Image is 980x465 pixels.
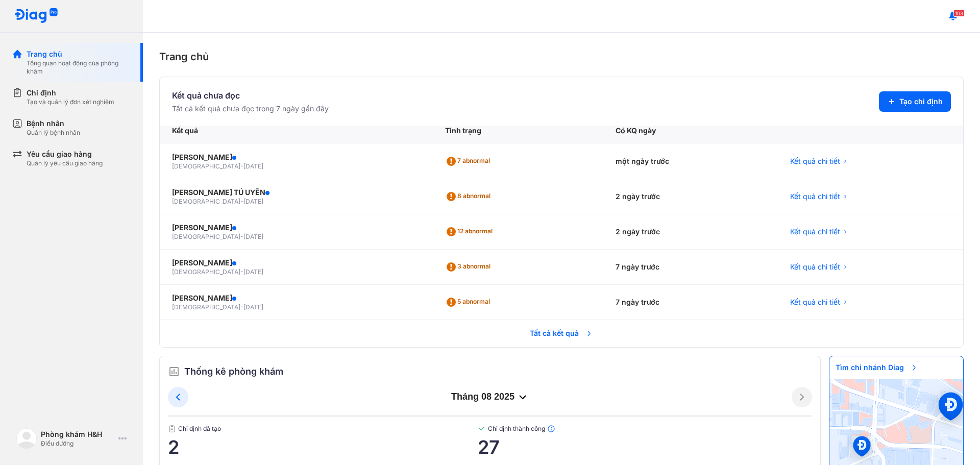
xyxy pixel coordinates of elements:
div: [PERSON_NAME] [172,223,421,233]
div: [PERSON_NAME] TÚ UYÊN [172,187,421,198]
div: Có KQ ngày [603,117,778,144]
span: - [240,198,243,205]
div: 3 abnormal [445,259,495,275]
div: [PERSON_NAME] [172,152,421,162]
span: - [240,162,243,170]
span: [DEMOGRAPHIC_DATA] [172,303,240,311]
div: Kết quả chưa đọc [172,89,329,102]
span: Kết quả chi tiết [790,297,840,307]
span: Chỉ định đã tạo [168,425,478,433]
div: Trang chủ [27,49,131,59]
div: 12 abnormal [445,224,497,240]
span: - [240,268,243,276]
div: Tất cả kết quả chưa đọc trong 7 ngày gần đây [172,104,329,114]
span: Kết quả chi tiết [790,191,840,202]
div: một ngày trước [603,144,778,179]
span: [DATE] [243,303,263,311]
div: 5 abnormal [445,294,494,310]
div: Điều dưỡng [41,439,114,448]
span: Thống kê phòng khám [184,364,283,379]
div: Tạo và quản lý đơn xét nghiệm [27,98,114,106]
span: - [240,303,243,311]
div: tháng 08 2025 [188,391,792,403]
div: Chỉ định [27,88,114,98]
span: [DATE] [243,233,263,240]
div: Kết quả [160,117,433,144]
img: logo [14,8,58,24]
span: Kết quả chi tiết [790,262,840,272]
div: Yêu cầu giao hàng [27,149,103,159]
div: Quản lý bệnh nhân [27,129,80,137]
span: 27 [478,437,812,457]
div: 7 ngày trước [603,250,778,285]
div: 7 abnormal [445,153,494,169]
div: 7 ngày trước [603,285,778,320]
img: logo [16,428,37,449]
span: [DATE] [243,162,263,170]
img: info.7e716105.svg [547,425,555,433]
div: Trang chủ [159,49,964,64]
div: Phòng khám H&H [41,429,114,439]
div: 2 ngày trước [603,214,778,250]
span: [DATE] [243,198,263,205]
button: Tạo chỉ định [879,91,951,112]
img: checked-green.01cc79e0.svg [478,425,486,433]
div: Bệnh nhân [27,118,80,129]
span: Tạo chỉ định [899,96,943,107]
span: 2 [168,437,478,457]
span: Kết quả chi tiết [790,156,840,166]
span: Tất cả kết quả [524,322,599,345]
img: order.5a6da16c.svg [168,365,180,378]
span: [DATE] [243,268,263,276]
div: 2 ngày trước [603,179,778,214]
span: [DEMOGRAPHIC_DATA] [172,162,240,170]
div: Tổng quan hoạt động của phòng khám [27,59,131,76]
span: 103 [953,10,965,17]
span: [DEMOGRAPHIC_DATA] [172,268,240,276]
span: - [240,233,243,240]
span: [DEMOGRAPHIC_DATA] [172,233,240,240]
span: Kết quả chi tiết [790,227,840,237]
div: 8 abnormal [445,188,495,205]
div: [PERSON_NAME] [172,293,421,303]
span: Chỉ định thành công [478,425,812,433]
span: [DEMOGRAPHIC_DATA] [172,198,240,205]
div: Tình trạng [433,117,603,144]
span: Tìm chi nhánh Diag [829,356,924,379]
div: Quản lý yêu cầu giao hàng [27,159,103,167]
div: [PERSON_NAME] [172,258,421,268]
img: document.50c4cfd0.svg [168,425,176,433]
